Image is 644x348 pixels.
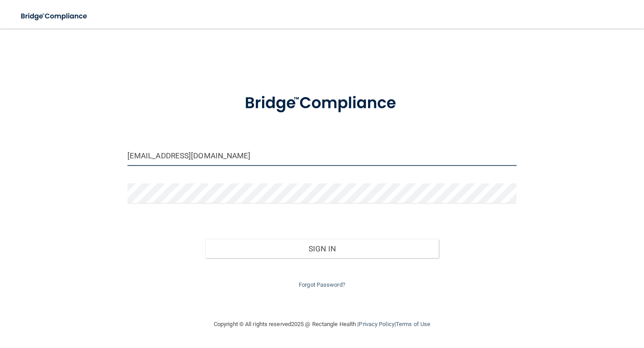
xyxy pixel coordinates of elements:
[359,321,394,327] a: Privacy Policy
[489,284,633,320] iframe: Drift Widget Chat Controller
[127,146,517,166] input: Email
[228,82,416,124] img: bridge_compliance_login_screen.278c3ca4.svg
[159,310,485,339] div: Copyright © All rights reserved 2025 @ Rectangle Health | |
[396,321,430,327] a: Terms of Use
[13,7,96,25] img: bridge_compliance_login_screen.278c3ca4.svg
[205,239,439,259] button: Sign In
[299,281,345,288] a: Forgot Password?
